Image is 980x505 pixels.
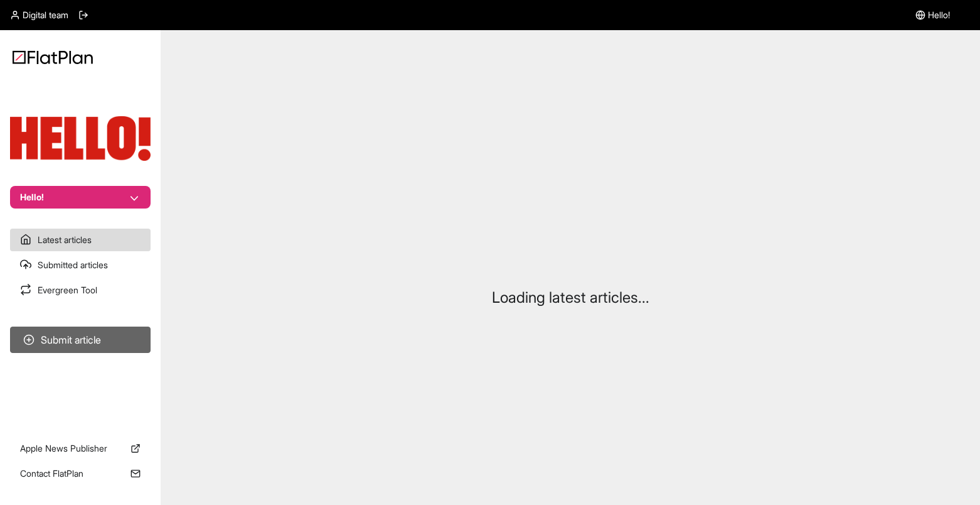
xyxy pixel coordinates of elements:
[10,186,151,209] button: Hello!
[10,462,151,485] a: Contact FlatPlan
[10,229,151,251] a: Latest articles
[10,9,68,21] a: Digital team
[928,9,950,21] span: Hello!
[10,116,151,161] img: Publication Logo
[10,327,151,353] button: Submit article
[10,279,151,301] a: Evergreen Tool
[10,254,151,276] a: Submitted articles
[492,288,649,308] p: Loading latest articles...
[10,437,151,460] a: Apple News Publisher
[13,50,93,64] img: Logo
[23,9,68,21] span: Digital team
